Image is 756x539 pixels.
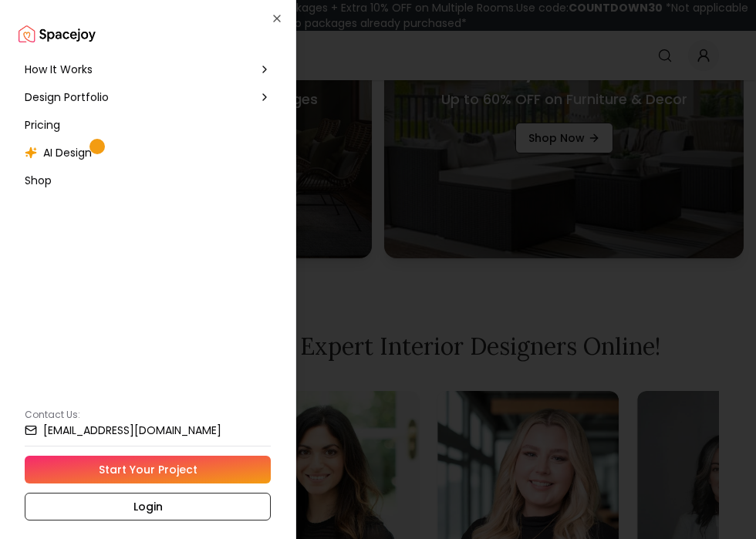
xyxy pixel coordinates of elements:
[25,424,271,436] a: [EMAIL_ADDRESS][DOMAIN_NAME]
[25,409,271,421] p: Contact Us:
[19,19,96,49] a: Spacejoy
[25,493,271,520] a: Login
[19,19,96,49] img: Spacejoy Logo
[25,89,109,105] span: Design Portfolio
[25,62,93,77] span: How It Works
[25,456,271,483] a: Start Your Project
[25,173,52,188] span: Shop
[43,425,221,436] small: [EMAIL_ADDRESS][DOMAIN_NAME]
[43,145,92,160] span: AI Design
[25,117,60,133] span: Pricing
